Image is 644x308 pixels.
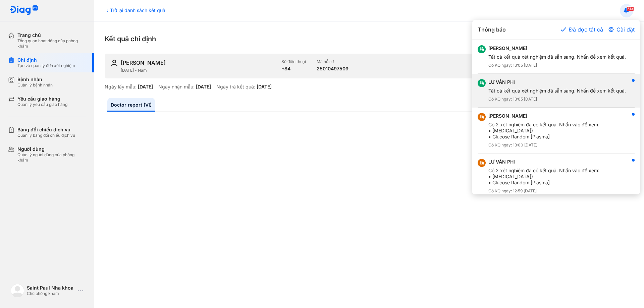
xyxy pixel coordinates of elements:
[17,127,75,133] div: Bảng đối chiếu dịch vụ
[17,82,53,88] div: Quản lý bệnh nhân
[17,38,86,49] div: Tổng quan hoạt động của phòng khám
[17,146,86,152] div: Người dùng
[488,168,599,186] div: Có 2 xét nghiệm đã có kết quả. Nhấn vào để xem: • [MEDICAL_DATA]) • Glucose Random [Plasma]
[17,102,67,107] div: Quản lý yêu cầu giao hàng
[608,25,635,34] button: Cài đặt
[472,74,640,108] button: LƯ VÂN PHITất cả kết quả xét nghiệm đã sẵn sàng. Nhấn để xem kết quả.Có KQ ngày: 13:05 [DATE]
[17,152,86,163] div: Quản lý người dùng của phòng khám
[11,284,24,297] img: logo
[488,63,626,68] div: Có KQ ngày: 13:05 [DATE]
[17,63,75,68] div: Tạo và quản lý đơn xét nghiệm
[488,54,626,60] div: Tất cả kết quả xét nghiệm đã sẵn sàng. Nhấn để xem kết quả.
[488,142,599,148] div: Có KQ ngày: 13:00 [DATE]
[17,133,75,138] div: Quản lý bảng đối chiếu dịch vụ
[488,88,626,94] div: Tất cả kết quả xét nghiệm đã sẵn sàng. Nhấn để xem kết quả.
[488,159,599,165] div: LƯ VÂN PHI
[472,153,640,199] button: LƯ VÂN PHICó 2 xét nghiệm đã có kết quả. Nhấn vào để xem:• [MEDICAL_DATA])• Glucose Random [Plasm...
[17,76,53,82] div: Bệnh nhân
[27,285,75,291] div: Saint Paul Nha khoa
[17,32,86,38] div: Trang chủ
[472,40,640,74] button: [PERSON_NAME]Tất cả kết quả xét nghiệm đã sẵn sàng. Nhấn để xem kết quả.Có KQ ngày: 13:05 [DATE]
[478,25,506,34] span: Thông báo
[17,96,67,102] div: Yêu cầu giao hàng
[27,291,75,296] div: Chủ phòng khám
[488,97,626,102] div: Có KQ ngày: 13:05 [DATE]
[488,45,626,51] div: [PERSON_NAME]
[17,57,75,63] div: Chỉ định
[561,25,603,34] button: Đã đọc tất cả
[9,5,38,16] img: logo
[105,7,165,14] div: Trở lại danh sách kết quả
[472,108,640,153] button: [PERSON_NAME]Có 2 xét nghiệm đã có kết quả. Nhấn vào để xem:• [MEDICAL_DATA])• Glucose Random [Pl...
[488,122,599,140] div: Có 2 xét nghiệm đã có kết quả. Nhấn vào để xem: • [MEDICAL_DATA]) • Glucose Random [Plasma]
[488,113,599,119] div: [PERSON_NAME]
[488,188,599,194] div: Có KQ ngày: 12:59 [DATE]
[488,79,626,85] div: LƯ VÂN PHI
